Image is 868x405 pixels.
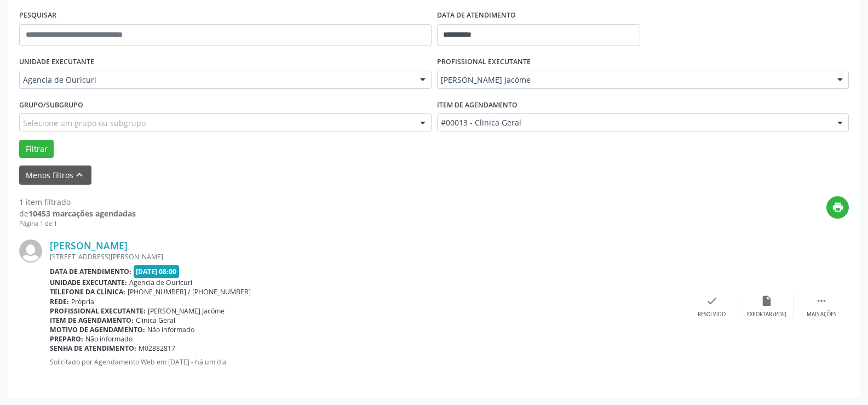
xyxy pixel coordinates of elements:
[19,239,42,263] img: img
[19,140,54,158] button: Filtrar
[19,196,136,208] div: 1 item filtrado
[71,297,94,306] span: Própria
[50,334,83,344] b: Preparo:
[50,239,128,252] a: [PERSON_NAME]
[50,344,136,353] b: Senha de atendimento:
[437,96,518,113] label: Item de agendamento
[437,7,516,24] label: DATA DE ATENDIMENTO
[134,265,180,278] span: [DATE] 08:00
[148,306,225,316] span: [PERSON_NAME] Jacóme
[761,295,773,307] i: insert_drive_file
[139,344,175,353] span: M02882817
[85,334,133,344] span: Não informado
[50,325,145,334] b: Motivo de agendamento:
[441,117,827,128] span: #00013 - Clinica Geral
[50,278,127,287] b: Unidade executante:
[50,267,131,276] b: Data de atendimento:
[19,96,83,113] label: Grupo/Subgrupo
[128,287,251,296] span: [PHONE_NUMBER] / [PHONE_NUMBER]
[50,357,685,367] p: Solicitado por Agendamento Web em [DATE] - há um dia
[147,325,194,334] span: Não informado
[28,208,136,219] strong: 10453 marcações agendadas
[19,166,91,185] button: Menos filtroskeyboard_arrow_up
[706,295,718,307] i: check
[19,219,136,229] div: Página 1 de 1
[50,316,134,325] b: Item de agendamento:
[698,311,726,318] div: Resolvido
[441,75,827,85] span: [PERSON_NAME] Jacóme
[437,54,531,71] label: PROFISSIONAL EXECUTANTE
[23,75,409,85] span: Agencia de Ouricuri
[136,316,175,325] span: Clinica Geral
[73,169,85,181] i: keyboard_arrow_up
[19,54,94,71] label: UNIDADE EXECUTANTE
[50,297,69,306] b: Rede:
[832,201,844,213] i: print
[19,7,56,24] label: PESQUISAR
[19,208,136,219] div: de
[50,306,146,316] b: Profissional executante:
[129,278,192,287] span: Agencia de Ouricuri
[815,295,827,307] i: 
[747,311,786,318] div: Exportar (PDF)
[826,196,849,219] button: print
[807,311,836,318] div: Mais ações
[50,252,685,261] div: [STREET_ADDRESS][PERSON_NAME]
[50,287,125,296] b: Telefone da clínica:
[23,117,146,129] span: Selecione um grupo ou subgrupo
